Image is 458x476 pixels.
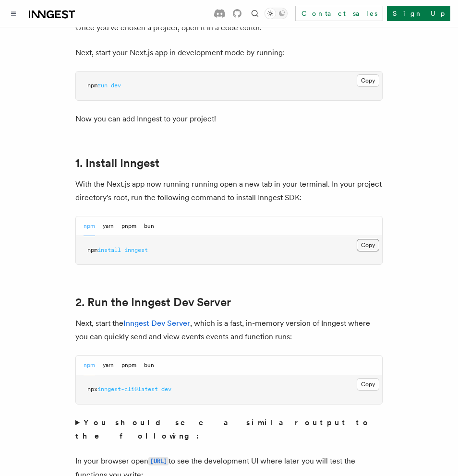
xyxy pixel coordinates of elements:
button: Toggle dark mode [265,8,288,19]
a: Sign Up [387,6,450,21]
code: [URL] [148,457,169,465]
span: install [97,247,121,253]
strong: You should see a similar output to the following: [75,418,371,440]
span: dev [161,386,171,393]
button: yarn [103,216,114,236]
span: npx [87,386,97,393]
a: Inngest Dev Server [123,319,190,328]
p: Once you've chosen a project, open it in a code editor. [75,21,383,35]
button: yarn [103,356,114,375]
p: Next, start your Next.js app in development mode by running: [75,46,383,59]
button: npm [84,356,95,375]
span: inngest [124,247,148,253]
p: With the Next.js app now running running open a new tab in your terminal. In your project directo... [75,178,383,204]
span: run [97,82,108,89]
span: inngest-cli@latest [97,386,158,393]
button: bun [144,216,154,236]
summary: You should see a similar output to the following: [75,416,383,443]
a: Contact sales [295,6,383,21]
button: Find something... [249,8,261,19]
span: npm [87,82,97,89]
button: Copy [357,239,379,251]
button: Copy [357,378,379,391]
span: dev [111,82,121,89]
a: [URL] [148,456,169,465]
button: bun [144,356,154,375]
button: npm [84,216,95,236]
a: 2. Run the Inngest Dev Server [75,296,231,309]
a: 1. Install Inngest [75,156,159,170]
button: Copy [357,74,379,87]
button: pnpm [121,216,136,236]
p: Next, start the , which is a fast, in-memory version of Inngest where you can quickly send and vi... [75,317,383,344]
p: Now you can add Inngest to your project! [75,112,383,126]
button: pnpm [121,356,136,375]
span: npm [87,247,97,253]
button: Toggle navigation [8,8,19,19]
